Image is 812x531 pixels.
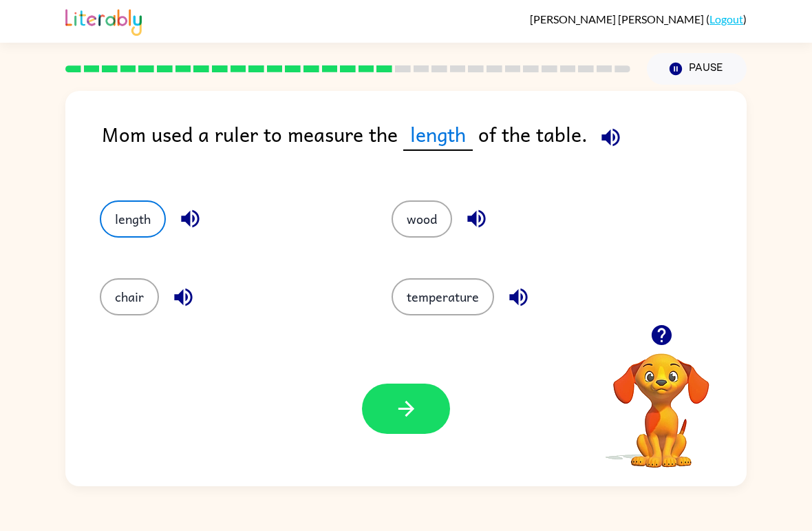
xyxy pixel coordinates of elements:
button: Pause [647,53,747,85]
button: chair [100,278,159,315]
img: Literably [65,6,142,36]
span: length [403,118,473,151]
span: [PERSON_NAME] [PERSON_NAME] [530,12,706,25]
div: ( ) [530,12,747,25]
video: Your browser must support playing .mp4 files to use Literably. Please try using another browser. [592,332,730,470]
a: Logout [709,12,743,25]
button: wood [392,200,452,238]
button: temperature [392,278,494,315]
div: Mom used a ruler to measure the of the table. [102,118,747,173]
button: length [100,200,166,238]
